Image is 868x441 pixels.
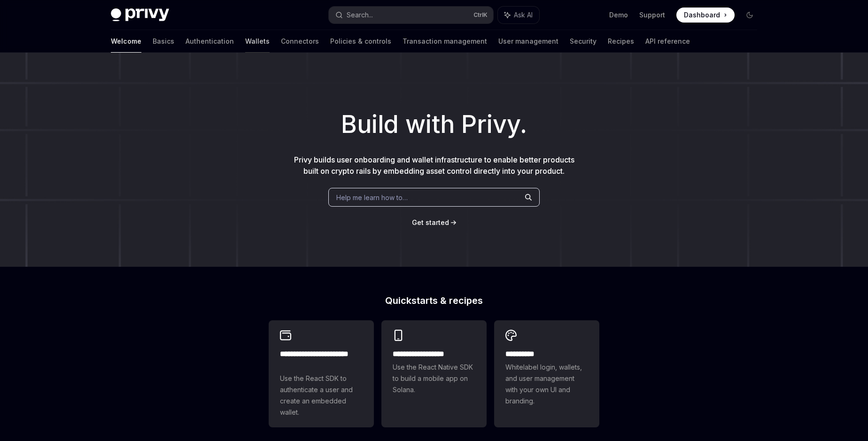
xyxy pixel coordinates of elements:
img: dark logo [111,8,169,22]
h2: Quickstarts & recipes [269,296,599,305]
button: Toggle dark mode [742,8,757,23]
a: Demo [609,10,628,20]
a: API reference [645,30,690,53]
a: Connectors [281,30,319,53]
a: **** **** **** ***Use the React Native SDK to build a mobile app on Solana. [381,320,487,427]
button: Ask AI [498,7,539,23]
span: Ask AI [514,10,533,20]
h1: Build with Privy. [15,106,853,143]
a: Dashboard [676,8,735,23]
span: Get started [412,218,449,226]
a: Support [639,10,665,20]
span: Whitelabel login, wallets, and user management with your own UI and branding. [505,362,588,407]
a: User management [498,30,558,53]
div: Search... [347,9,373,21]
span: Dashboard [684,10,720,20]
span: Help me learn how to… [336,193,408,202]
a: Authentication [186,30,234,53]
a: Get started [412,218,449,227]
span: Use the React Native SDK to build a mobile app on Solana. [393,362,475,395]
a: **** *****Whitelabel login, wallets, and user management with your own UI and branding. [494,320,599,427]
a: Basics [153,30,174,53]
span: Ctrl K [473,11,488,19]
a: Transaction management [403,30,487,53]
button: Search...CtrlK [329,7,493,23]
span: Privy builds user onboarding and wallet infrastructure to enable better products built on crypto ... [294,155,574,176]
a: Security [570,30,597,53]
a: Wallets [245,30,270,53]
a: Recipes [608,30,634,53]
a: Policies & controls [330,30,391,53]
a: Welcome [111,30,141,53]
span: Use the React SDK to authenticate a user and create an embedded wallet. [280,373,363,418]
